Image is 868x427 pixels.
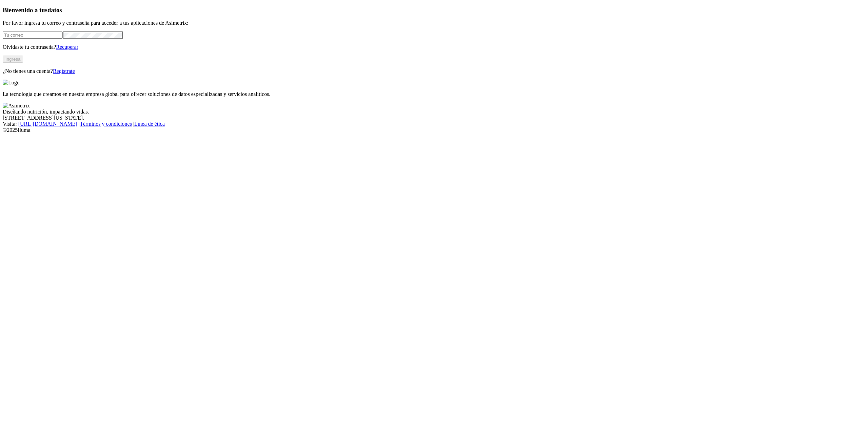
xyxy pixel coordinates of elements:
[3,68,865,74] p: ¿No tienes una cuenta?
[3,56,23,63] button: Ingresa
[53,68,75,74] a: Regístrate
[3,103,30,109] img: Asimetrix
[3,109,865,115] div: Diseñando nutrición, impactando vidas.
[18,121,77,127] a: [URL][DOMAIN_NAME]
[3,127,865,133] div: © 2025 Iluma
[47,6,62,14] span: datos
[80,121,132,127] a: Términos y condiciones
[3,115,865,121] div: [STREET_ADDRESS][US_STATE].
[3,32,63,39] input: Tu correo
[3,44,865,50] p: Olvidaste tu contraseña?
[134,121,165,127] a: Línea de ética
[3,80,20,86] img: Logo
[3,91,865,97] p: La tecnología que creamos en nuestra empresa global para ofrecer soluciones de datos especializad...
[56,44,78,50] a: Recuperar
[3,121,865,127] div: Visita : | |
[3,6,865,14] h3: Bienvenido a tus
[3,20,865,26] p: Por favor ingresa tu correo y contraseña para acceder a tus aplicaciones de Asimetrix:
